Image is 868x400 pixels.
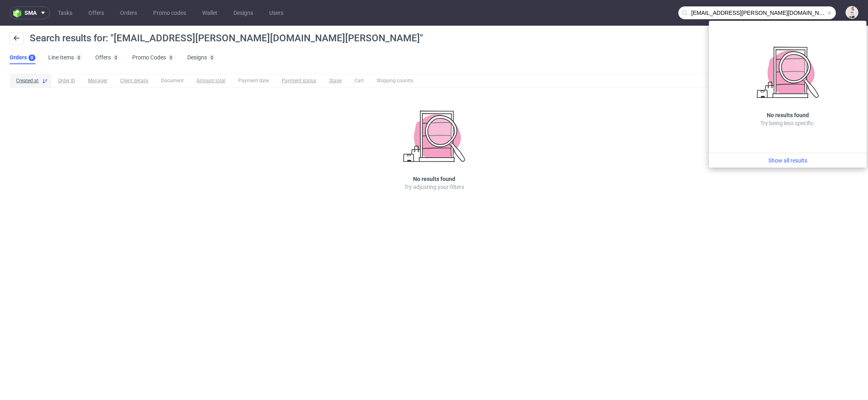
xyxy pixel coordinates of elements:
[48,51,82,64] a: Line Items0
[115,6,142,19] a: Orders
[211,55,213,61] div: 0
[25,10,37,16] span: sma
[846,7,858,18] img: Mari Fok
[767,111,809,119] h3: No results found
[10,51,35,64] a: Orders0
[282,77,316,84] span: Payment status
[148,6,191,19] a: Promo codes
[120,77,148,84] span: Client details
[170,55,172,61] div: 0
[712,156,863,164] a: Show all results
[13,8,25,18] img: logo
[187,51,215,64] a: Designs0
[30,32,423,44] span: Search results for: "[EMAIL_ADDRESS][PERSON_NAME][DOMAIN_NAME][PERSON_NAME]"
[161,77,184,84] span: Document
[95,51,119,64] a: Offers0
[404,183,464,191] p: Try adjusting your filters
[413,175,455,183] h3: No results found
[115,55,117,61] div: 0
[354,77,364,84] span: Cart
[197,6,222,19] a: Wallet
[377,77,414,84] span: Shipping country
[329,77,342,84] span: Stage
[132,51,174,64] a: Promo Codes0
[238,77,269,84] span: Payment date
[31,55,33,61] div: 0
[84,6,109,19] a: Offers
[78,55,80,61] div: 0
[16,77,39,84] span: Created at
[760,119,815,127] p: Try being less specific.
[88,77,107,84] span: Manager
[10,6,50,19] button: sma
[53,6,77,19] a: Tasks
[264,6,288,19] a: Users
[229,6,258,19] a: Designs
[197,77,225,84] span: Amount total
[58,77,75,84] span: Order ID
